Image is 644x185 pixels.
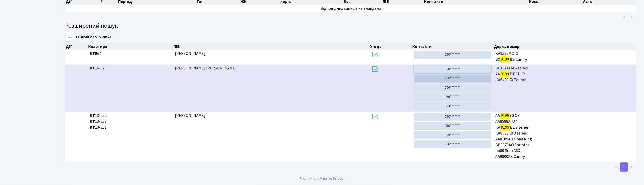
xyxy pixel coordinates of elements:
[65,32,111,42] label: записів на сторінці
[175,51,205,56] span: [PERSON_NAME]
[90,51,171,57] span: 64
[500,70,510,78] mark: 9199
[495,51,634,63] span: КА9596МС IS BX BB Camry
[90,65,95,71] b: КТ
[90,119,95,124] b: КТ
[173,43,370,50] th: ПІБ
[65,22,636,30] h4: Розширений пошук
[90,113,95,118] b: КТ
[90,51,97,56] b: КТ5
[370,43,412,50] th: Угода
[90,65,171,71] span: 16-37
[175,113,205,118] span: [PERSON_NAME]
[320,176,343,181] a: Massive Kinetic
[88,43,173,50] th: Квартира
[300,176,344,181] div: Розроблено .
[90,125,95,130] b: КТ
[175,65,237,71] span: [PERSON_NAME] [PERSON_NAME]
[500,56,510,63] mark: 9199
[494,43,637,50] th: Держ. номер
[90,113,171,130] span: 13-252 13-253 13-251
[412,43,494,50] th: Контакти
[65,5,636,12] td: Відповідних записів не знайдено
[495,65,634,83] span: ВС1324ТМ 5 series АА РТ CH-R КА6408КХ Touran
[65,43,88,50] th: Дії
[495,113,634,160] span: AA YG Q8 AA8588XI Q7 KA BE 7 series KA8533KX 3 series AA0105AH Road King BB3070AO Sprinter вв0045...
[620,162,628,172] a: 1
[500,112,510,119] mark: 9199
[500,124,510,131] mark: 9199
[65,32,75,42] select: записів на сторінці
